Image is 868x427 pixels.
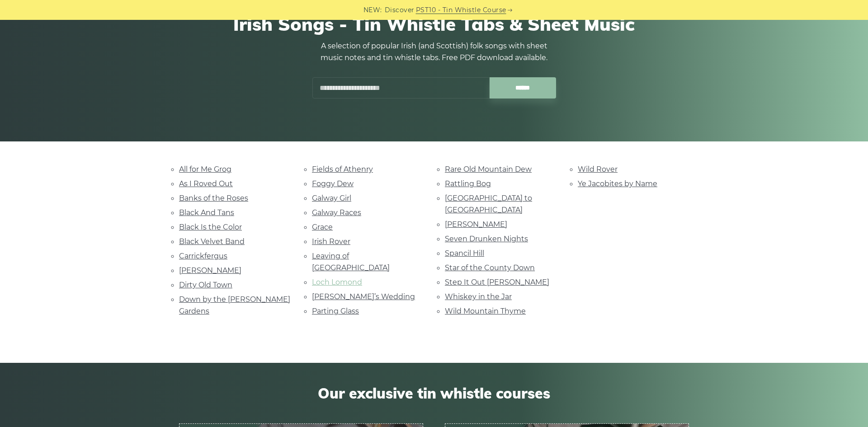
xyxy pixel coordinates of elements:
[445,220,507,229] a: [PERSON_NAME]
[312,40,556,64] p: A selection of popular Irish (and Scottish) folk songs with sheet music notes and tin whistle tab...
[363,5,382,15] span: NEW:
[179,165,231,174] a: All for Me Grog
[445,249,484,258] a: Spancil Hill
[578,165,618,174] a: Wild Rover
[179,295,290,315] a: Down by the [PERSON_NAME] Gardens
[179,281,232,289] a: Dirty Old Town
[179,252,227,260] a: Carrickfergus
[179,266,241,275] a: [PERSON_NAME]
[445,194,532,214] a: [GEOGRAPHIC_DATA] to [GEOGRAPHIC_DATA]
[179,13,689,35] h1: Irish Songs - Tin Whistle Tabs & Sheet Music
[312,307,359,315] a: Parting Glass
[445,235,528,243] a: Seven Drunken Nights
[312,252,390,272] a: Leaving of [GEOGRAPHIC_DATA]
[445,165,532,174] a: Rare Old Mountain Dew
[179,208,234,217] a: Black And Tans
[445,307,526,315] a: Wild Mountain Thyme
[312,208,361,217] a: Galway Races
[312,278,362,286] a: Loch Lomond
[445,179,491,188] a: Rattling Bog
[312,237,350,246] a: Irish Rover
[445,263,535,272] a: Star of the County Down
[416,5,506,15] a: PST10 - Tin Whistle Course
[312,179,354,188] a: Foggy Dew
[312,292,415,301] a: [PERSON_NAME]’s Wedding
[179,385,689,402] span: Our exclusive tin whistle courses
[445,292,512,301] a: Whiskey in the Jar
[385,5,415,15] span: Discover
[312,223,333,231] a: Grace
[179,237,245,246] a: Black Velvet Band
[445,278,549,286] a: Step It Out [PERSON_NAME]
[578,179,657,188] a: Ye Jacobites by Name
[179,179,233,188] a: As I Roved Out
[312,165,373,174] a: Fields of Athenry
[312,194,351,202] a: Galway Girl
[179,194,248,202] a: Banks of the Roses
[179,223,242,231] a: Black Is the Color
